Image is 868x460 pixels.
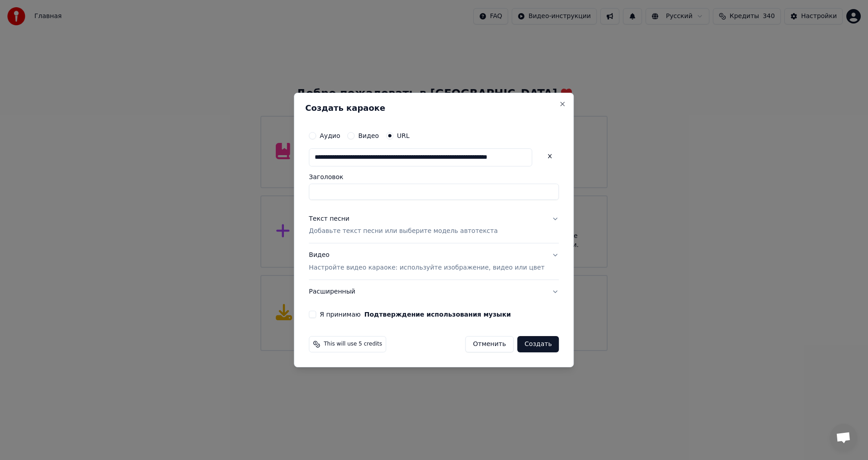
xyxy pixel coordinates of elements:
[320,311,511,318] label: Я принимаю
[517,336,559,352] button: Создать
[358,133,379,139] label: Видео
[309,263,544,272] p: Настройте видео караоке: используйте изображение, видео или цвет
[309,174,559,180] label: Заголовок
[309,251,544,273] div: Видео
[305,104,562,112] h2: Создать караоке
[364,311,511,318] button: Я принимаю
[309,214,349,223] div: Текст песни
[309,227,498,236] p: Добавьте текст песни или выберите модель автотекста
[324,341,382,348] span: This will use 5 credits
[397,133,410,139] label: URL
[309,280,559,304] button: Расширенный
[465,336,514,352] button: Отменить
[320,133,340,139] label: Аудио
[309,207,559,243] button: Текст песниДобавьте текст песни или выберите модель автотекста
[309,244,559,280] button: ВидеоНастройте видео караоке: используйте изображение, видео или цвет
